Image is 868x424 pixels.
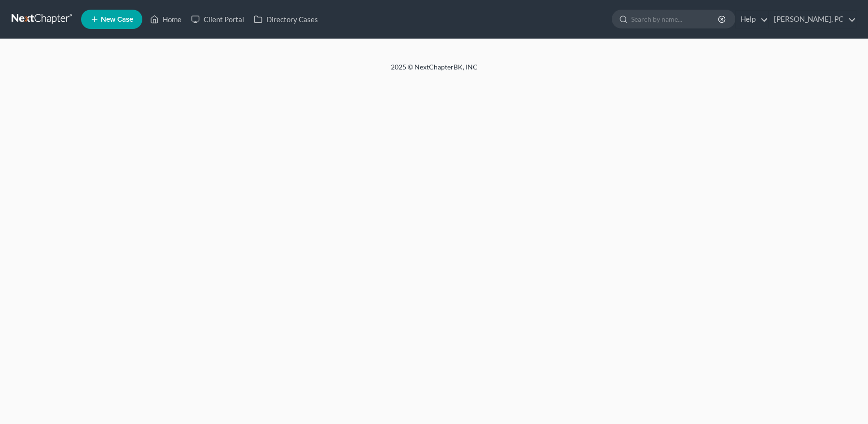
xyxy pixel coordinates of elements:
a: Directory Cases [249,11,323,28]
span: New Case [101,16,133,23]
a: Help [736,11,768,28]
div: 2025 © NextChapterBK, INC [159,62,709,80]
a: [PERSON_NAME], PC [769,11,856,28]
a: Home [145,11,186,28]
input: Search by name... [631,10,719,28]
a: Client Portal [186,11,249,28]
